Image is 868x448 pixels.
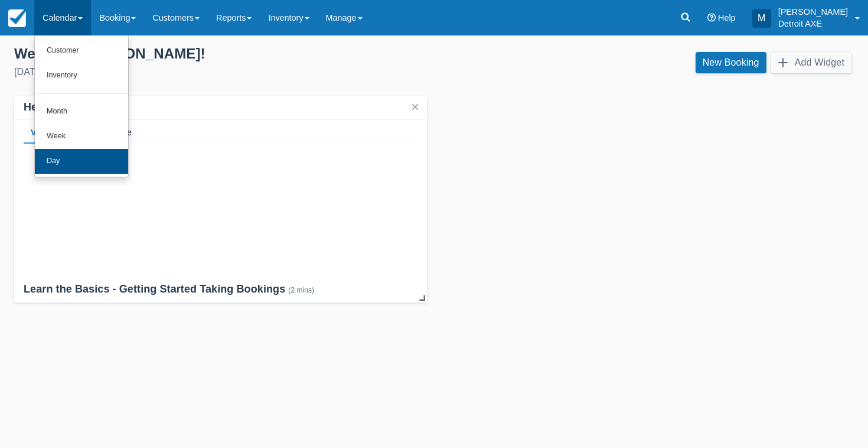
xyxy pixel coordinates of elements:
span: Help [718,13,736,22]
p: Detroit AXE [778,18,848,30]
a: Day [35,149,128,174]
div: Video [24,119,61,144]
div: Welcome , [PERSON_NAME] ! [14,45,425,63]
img: checkfront-main-nav-mini-logo.png [8,9,26,27]
a: Month [35,99,128,124]
div: M [752,9,771,28]
a: Inventory [35,63,128,88]
a: Week [35,124,128,149]
div: Helpdesk [24,100,71,114]
ul: Calendar [34,35,129,177]
p: [PERSON_NAME] [778,6,848,18]
a: Customer [35,38,128,63]
button: Add Widget [771,52,851,73]
i: Help [707,14,716,22]
div: [DATE] [14,65,425,79]
div: Learn the Basics - Getting Started Taking Bookings [24,283,417,297]
div: (2 mins) [288,286,314,294]
a: New Booking [696,52,766,73]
